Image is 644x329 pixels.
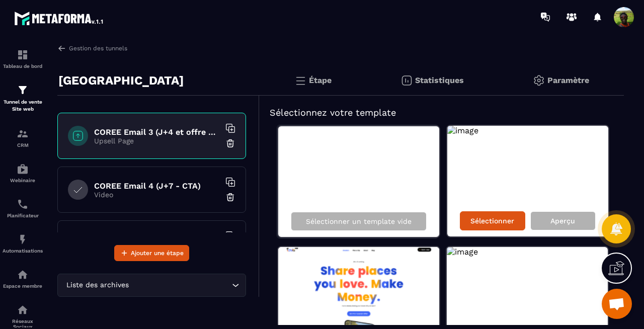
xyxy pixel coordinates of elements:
[17,304,29,316] img: social-network
[94,127,220,137] h6: COREE Email 3 (J+4 et offre spéciale)
[270,106,614,120] h5: Sélectionnez votre template
[225,192,235,202] img: trash
[447,126,478,135] img: image
[17,163,29,175] img: automations
[3,261,43,296] a: automationsautomationsEspace membre
[94,181,220,191] h6: COREE Email 4 (J+7 - CTA)
[14,9,105,27] img: logo
[3,142,43,148] p: CRM
[3,191,43,226] a: schedulerschedulerPlanificateur
[309,75,332,85] p: Étape
[3,248,43,254] p: Automatisations
[294,74,306,87] img: bars.0d591741.svg
[17,198,29,210] img: scheduler
[550,217,575,225] p: Aperçu
[94,191,220,199] p: Video
[602,289,632,319] a: Ouvrir le chat
[17,128,29,140] img: formation
[3,178,43,183] p: Webinaire
[3,226,43,261] a: automationsautomationsAutomatisations
[57,44,127,53] a: Gestion des tunnels
[3,213,43,218] p: Planificateur
[547,75,589,85] p: Paramètre
[447,247,478,257] img: image
[3,41,43,76] a: formationformationTableau de bord
[3,155,43,191] a: automationsautomationsWebinaire
[17,49,29,61] img: formation
[64,280,131,291] span: Liste des archives
[3,76,43,120] a: formationformationTunnel de vente Site web
[533,74,545,87] img: setting-gr.5f69749f.svg
[400,74,413,87] img: stats.20deebd0.svg
[3,283,43,289] p: Espace membre
[17,233,29,245] img: automations
[57,274,246,297] div: Search for option
[306,217,412,225] p: Sélectionner un template vide
[470,217,514,225] p: Sélectionner
[94,137,220,145] p: Upsell Page
[415,75,464,85] p: Statistiques
[131,248,184,258] span: Ajouter une étape
[3,63,43,69] p: Tableau de bord
[3,120,43,155] a: formationformationCRM
[114,245,189,261] button: Ajouter une étape
[57,44,66,53] img: arrow
[58,70,184,91] p: [GEOGRAPHIC_DATA]
[225,138,235,148] img: trash
[17,84,29,96] img: formation
[3,99,43,113] p: Tunnel de vente Site web
[17,269,29,281] img: automations
[131,280,229,291] input: Search for option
